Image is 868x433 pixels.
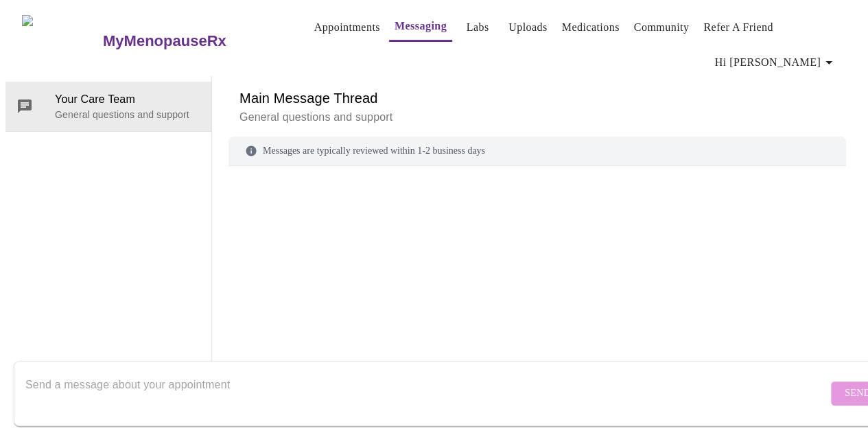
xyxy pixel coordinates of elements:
[22,15,101,67] img: MyMenopauseRx Logo
[456,14,500,41] button: Labs
[239,109,835,126] p: General questions and support
[467,18,489,37] a: Labs
[709,49,843,76] button: Hi [PERSON_NAME]
[715,53,837,72] span: Hi [PERSON_NAME]
[503,14,553,41] button: Uploads
[101,17,281,65] a: MyMenopauseRx
[239,87,835,109] h6: Main Message Thread
[103,32,226,50] h3: MyMenopauseRx
[55,108,200,121] p: General questions and support
[562,18,620,37] a: Medications
[228,137,846,166] div: Messages are typically reviewed within 1-2 business days
[698,14,779,41] button: Refer a Friend
[395,16,447,36] a: Messaging
[389,12,452,42] button: Messaging
[703,18,773,37] a: Refer a Friend
[5,82,211,131] div: Your Care TeamGeneral questions and support
[629,14,695,41] button: Community
[508,18,548,37] a: Uploads
[556,14,625,41] button: Medications
[55,91,200,108] span: Your Care Team
[25,371,828,415] textarea: Send a message about your appointment
[309,14,386,41] button: Appointments
[314,18,380,37] a: Appointments
[634,18,690,37] a: Community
